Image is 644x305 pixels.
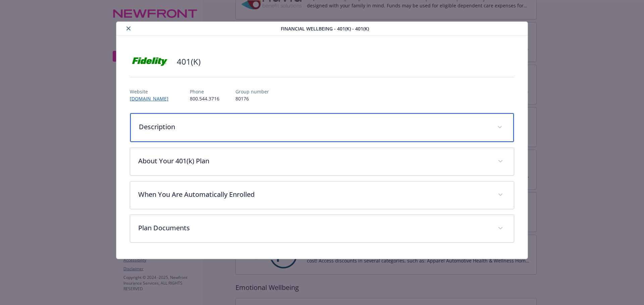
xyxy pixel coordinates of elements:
[139,122,489,132] p: Description
[130,52,170,72] img: Fidelity Investments
[190,88,219,95] p: Phone
[281,25,369,32] span: Financial Wellbeing - 401(K) - 401(k)
[235,95,269,102] p: 80176
[138,189,490,200] p: When You Are Automatically Enrolled
[138,156,490,166] p: About Your 401(k) Plan
[138,223,490,233] p: Plan Documents
[177,56,201,67] h2: 401(K)
[130,113,514,142] div: Description
[190,95,219,102] p: 800.544.3716
[130,181,514,209] div: When You Are Automatically Enrolled
[130,95,174,102] a: [DOMAIN_NAME]
[124,24,132,32] button: close
[130,148,514,175] div: About Your 401(k) Plan
[64,21,580,259] div: details for plan Financial Wellbeing - 401(K) - 401(k)
[130,215,514,242] div: Plan Documents
[235,88,269,95] p: Group number
[130,88,174,95] p: Website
